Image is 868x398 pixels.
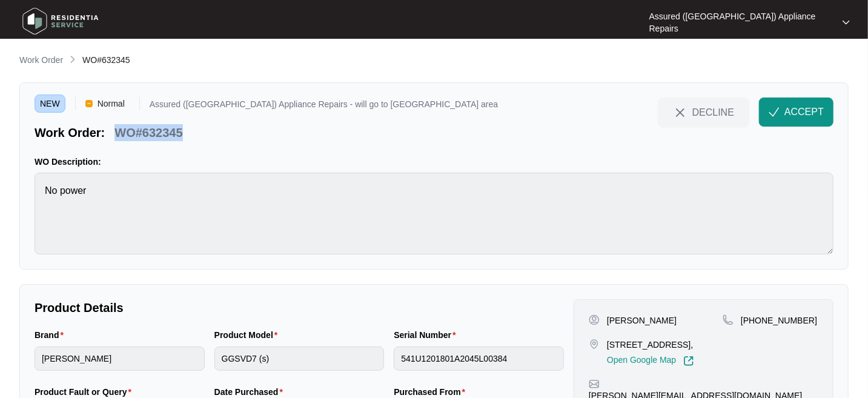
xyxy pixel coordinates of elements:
[18,3,103,39] img: residentia service logo
[35,386,136,398] label: Product Fault or Query
[35,124,105,141] p: Work Order:
[658,98,749,127] button: close-IconDECLINE
[394,386,470,398] label: Purchased From
[214,347,385,371] input: Product Model
[673,105,687,120] img: close-Icon
[607,339,694,351] p: [STREET_ADDRESS],
[649,10,832,35] p: Assured ([GEOGRAPHIC_DATA]) Appliance Repairs
[589,314,600,325] img: user-pin
[93,95,130,113] span: Normal
[607,314,677,327] p: [PERSON_NAME]
[35,156,833,168] p: WO Description:
[214,329,283,341] label: Product Model
[68,55,78,64] img: chevron-right
[35,347,205,371] input: Brand
[723,314,734,325] img: map-pin
[17,54,65,67] a: Work Order
[607,356,694,366] a: Open Google Map
[741,314,817,327] p: [PHONE_NUMBER]
[589,339,600,350] img: map-pin
[150,100,498,113] p: Assured ([GEOGRAPHIC_DATA]) Appliance Repairs - will go to [GEOGRAPHIC_DATA] area
[35,299,564,316] p: Product Details
[784,105,824,119] span: ACCEPT
[19,54,63,66] p: Work Order
[759,98,833,127] button: check-IconACCEPT
[843,19,850,25] img: dropdown arrow
[214,386,288,398] label: Date Purchased
[114,124,182,141] p: WO#632345
[692,105,734,119] span: DECLINE
[769,107,780,118] img: check-Icon
[394,329,460,341] label: Serial Number
[35,173,833,254] textarea: No power
[589,379,600,390] img: map-pin
[35,329,68,341] label: Brand
[82,55,130,65] span: WO#632345
[35,95,65,113] span: NEW
[394,347,564,371] input: Serial Number
[85,100,93,107] img: Vercel Logo
[683,356,694,366] img: Link-External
